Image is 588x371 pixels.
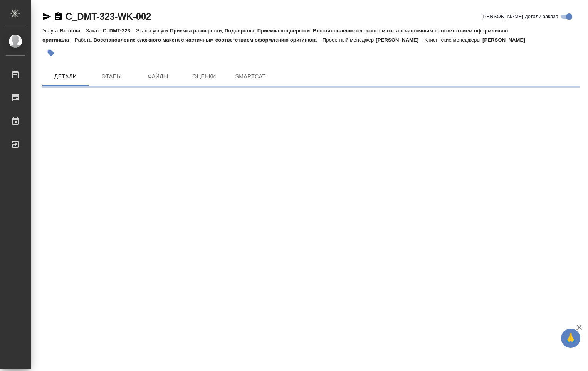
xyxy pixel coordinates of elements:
[54,12,63,21] button: Скопировать ссылку
[323,37,376,43] p: Проектный менеджер
[94,37,323,43] p: Восстановление сложного макета с частичным соответствием оформлению оригинала
[93,72,130,81] span: Этапы
[136,28,170,34] p: Этапы услуги
[564,330,577,346] span: 🙏
[424,37,482,43] p: Клиентские менеджеры
[186,72,223,81] span: Оценки
[561,329,580,348] button: 🙏
[42,28,508,43] p: Приемка разверстки, Подверстка, Приемка подверстки, Восстановление сложного макета с частичным со...
[60,28,86,34] p: Верстка
[42,28,60,34] p: Услуга
[482,37,531,43] p: [PERSON_NAME]
[47,72,84,81] span: Детали
[232,72,269,81] span: SmartCat
[482,13,558,20] span: [PERSON_NAME] детали заказа
[75,37,94,43] p: Работа
[376,37,424,43] p: [PERSON_NAME]
[66,11,151,22] a: C_DMT-323-WK-002
[86,28,102,34] p: Заказ:
[103,28,136,34] p: C_DMT-323
[139,72,176,81] span: Файлы
[42,12,52,21] button: Скопировать ссылку для ЯМессенджера
[42,44,59,61] button: Добавить тэг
